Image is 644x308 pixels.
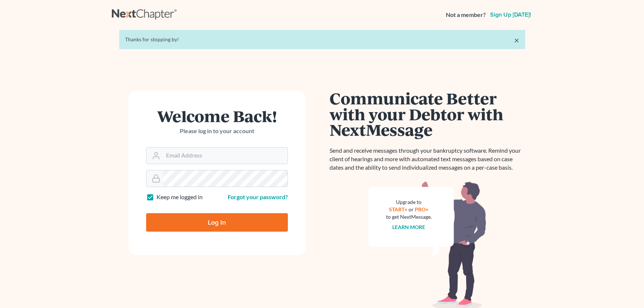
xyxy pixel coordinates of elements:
div: to get NextMessage. [386,213,432,221]
input: Log In [146,213,288,232]
div: Thanks for stopping by! [125,36,519,43]
h1: Welcome Back! [146,108,288,124]
span: or [409,206,414,212]
label: Keep me logged in [156,193,203,201]
a: × [514,36,519,45]
a: Forgot your password? [228,193,288,200]
p: Please log in to your account [146,127,288,135]
a: Learn more [392,224,425,230]
h1: Communicate Better with your Debtor with NextMessage [330,90,525,138]
div: Upgrade to [386,198,432,206]
a: START+ [389,206,407,212]
input: Email Address [163,148,287,164]
strong: Not a member? [446,11,486,19]
a: Sign up [DATE]! [489,12,533,18]
a: PRO+ [415,206,428,212]
p: Send and receive messages through your bankruptcy software. Remind your client of hearings and mo... [330,146,525,172]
